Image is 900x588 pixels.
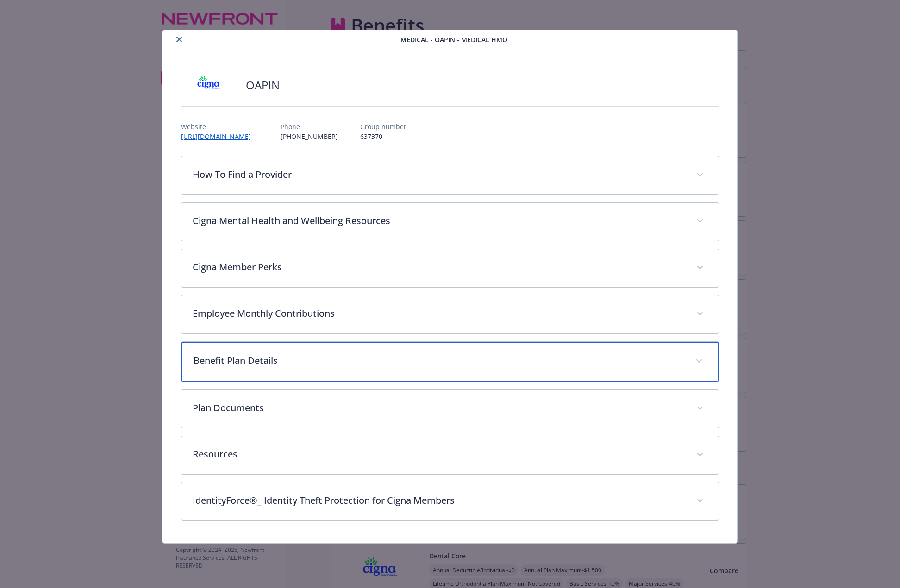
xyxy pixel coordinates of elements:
[181,122,258,131] p: Website
[181,132,258,141] a: [URL][DOMAIN_NAME]
[194,354,684,368] p: Benefit Plan Details
[193,401,685,415] p: Plan Documents
[360,131,406,141] p: 637370
[360,122,406,131] p: Group number
[181,249,719,287] div: Cigna Member Perks
[181,156,719,194] div: How To Find a Provider
[193,447,685,461] p: Resources
[181,482,719,520] div: IdentityForce®_ Identity Theft Protection for Cigna Members
[400,35,507,44] span: Medical - OAPIN - Medical HMO
[181,71,237,99] img: CIGNA
[193,214,685,228] p: Cigna Mental Health and Wellbeing Resources
[281,122,338,131] p: Phone
[181,390,719,428] div: Plan Documents
[193,494,685,507] p: IdentityForce®_ Identity Theft Protection for Cigna Members
[181,436,719,474] div: Resources
[174,34,185,45] button: close
[181,203,719,241] div: Cigna Mental Health and Wellbeing Resources
[181,295,719,333] div: Employee Monthly Contributions
[281,131,338,141] p: [PHONE_NUMBER]
[193,260,685,274] p: Cigna Member Perks
[193,307,685,320] p: Employee Monthly Contributions
[246,77,280,93] h2: OAPIN
[181,342,719,382] div: Benefit Plan Details
[90,30,810,544] div: details for plan Medical - OAPIN - Medical HMO
[193,168,685,181] p: How To Find a Provider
